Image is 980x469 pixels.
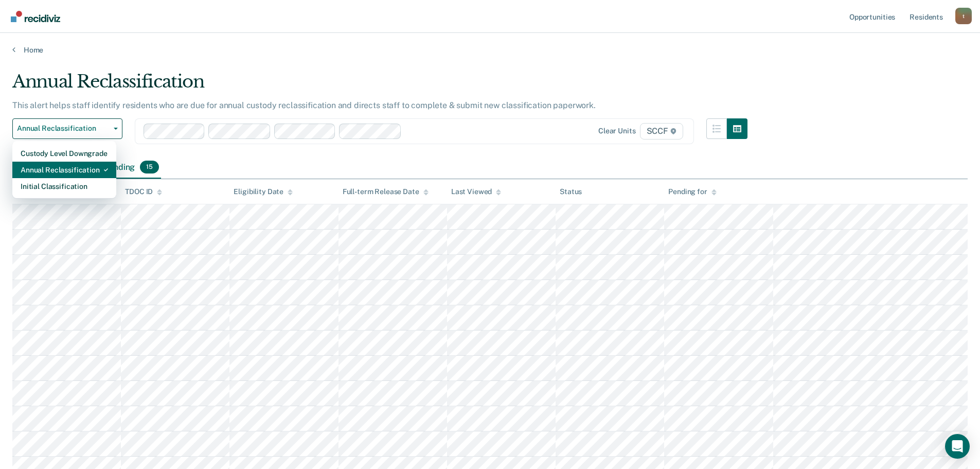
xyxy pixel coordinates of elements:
div: Clear units [598,127,636,135]
div: TDOC ID [125,187,162,196]
p: This alert helps staff identify residents who are due for annual custody reclassification and dir... [12,100,596,110]
div: Initial Classification [21,178,108,195]
div: Last Viewed [451,187,501,196]
div: Pending for [668,187,716,196]
span: SCCF [640,123,683,140]
button: Profile dropdown button [955,8,972,24]
div: Annual Reclassification [12,71,747,100]
span: Annual Reclassification [17,124,110,133]
span: 15 [140,161,159,174]
div: Full-term Release Date [343,187,429,196]
div: Pending15 [102,157,161,179]
button: Annual Reclassification [12,118,122,139]
div: Status [560,187,582,196]
img: Recidiviz [11,11,60,22]
div: Custody Level Downgrade [21,145,108,162]
div: Annual Reclassification [21,162,108,178]
a: Home [12,45,968,55]
div: t [955,8,972,24]
div: Open Intercom Messenger [945,434,970,459]
div: Eligibility Date [234,187,293,196]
